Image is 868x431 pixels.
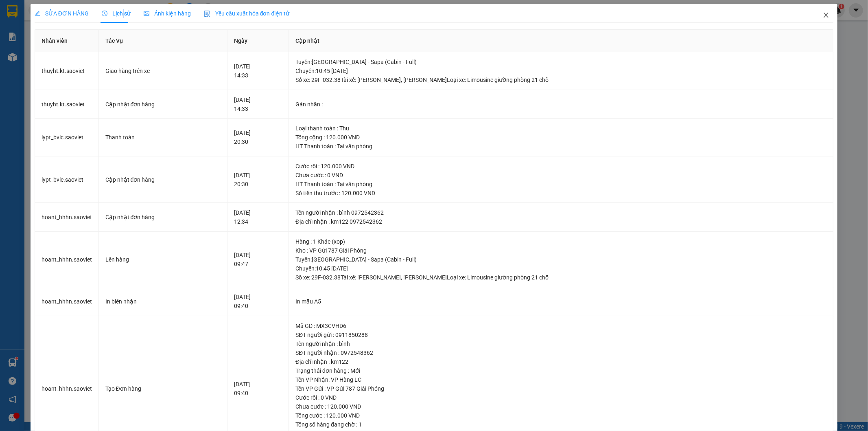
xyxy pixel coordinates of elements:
[102,11,107,16] span: clock-circle
[295,393,826,402] div: Cước rồi : 0 VND
[234,95,282,113] div: [DATE] 14:33
[105,133,221,142] div: Thanh toán
[295,420,826,429] div: Tổng số hàng đang chờ : 1
[105,66,221,75] div: Giao hàng trên xe
[295,246,826,255] div: Kho : VP Gửi 787 Giải Phóng
[295,411,826,420] div: Tổng cước : 120.000 VND
[295,357,826,366] div: Địa chỉ nhận : km122
[295,217,826,226] div: Địa chỉ nhận : km122 0972542362
[35,232,99,288] td: hoant_hhhn.saoviet
[204,10,290,17] span: Yêu cầu xuất hóa đơn điện tử
[295,402,826,411] div: Chưa cước : 120.000 VND
[234,128,282,146] div: [DATE] 20:30
[35,30,99,52] th: Nhân viên
[295,57,826,84] div: Tuyến : [GEOGRAPHIC_DATA] - Sapa (Cabin - Full) Chuyến: 10:45 [DATE] Số xe: 29F-032.38 Tài xế: [P...
[295,330,826,339] div: SĐT người gửi : 0911850288
[295,384,826,393] div: Tên VP Gửi : VP Gửi 787 Giải Phóng
[105,255,221,264] div: Lên hàng
[35,10,89,17] span: SỬA ĐƠN HÀNG
[295,162,826,171] div: Cước rồi : 120.000 VND
[295,297,826,306] div: In mẫu A5
[105,297,221,306] div: In biên nhận
[204,11,210,17] img: icon
[295,339,826,348] div: Tên người nhận : bình
[823,12,829,18] span: close
[35,90,99,119] td: thuyht.kt.saoviet
[295,189,826,198] div: Số tiền thu trước : 120.000 VND
[234,380,282,398] div: [DATE] 09:40
[289,30,833,52] th: Cập nhật
[815,4,837,27] button: Close
[234,208,282,226] div: [DATE] 12:34
[295,208,826,217] div: Tên người nhận : bình 0972542362
[105,175,221,184] div: Cập nhật đơn hàng
[144,10,191,17] span: Ảnh kiện hàng
[35,287,99,316] td: hoant_hhhn.saoviet
[295,180,826,189] div: HT Thanh toán : Tại văn phòng
[295,142,826,151] div: HT Thanh toán : Tại văn phòng
[234,171,282,189] div: [DATE] 20:30
[295,133,826,142] div: Tổng cộng : 120.000 VND
[295,255,826,282] div: Tuyến : [GEOGRAPHIC_DATA] - Sapa (Cabin - Full) Chuyến: 10:45 [DATE] Số xe: 29F-032.38 Tài xế: [P...
[227,30,289,52] th: Ngày
[35,52,99,90] td: thuyht.kt.saoviet
[35,203,99,232] td: hoant_hhhn.saoviet
[295,348,826,357] div: SĐT người nhận : 0972548362
[99,30,227,52] th: Tác Vụ
[105,100,221,109] div: Cập nhật đơn hàng
[144,11,149,16] span: picture
[234,251,282,268] div: [DATE] 09:47
[295,100,826,109] div: Gán nhãn :
[35,11,40,16] span: edit
[234,292,282,310] div: [DATE] 09:40
[295,321,826,330] div: Mã GD : MX3CVHD6
[295,171,826,180] div: Chưa cước : 0 VND
[295,237,826,246] div: Hàng : 1 Khác (xop)
[295,366,826,375] div: Trạng thái đơn hàng : Mới
[105,384,221,393] div: Tạo Đơn hàng
[234,62,282,80] div: [DATE] 14:33
[295,375,826,384] div: Tên VP Nhận: VP Hàng LC
[35,119,99,156] td: lypt_bvlc.saoviet
[105,213,221,222] div: Cập nhật đơn hàng
[102,10,131,17] span: Lịch sử
[35,156,99,203] td: lypt_bvlc.saoviet
[295,124,826,133] div: Loại thanh toán : Thu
